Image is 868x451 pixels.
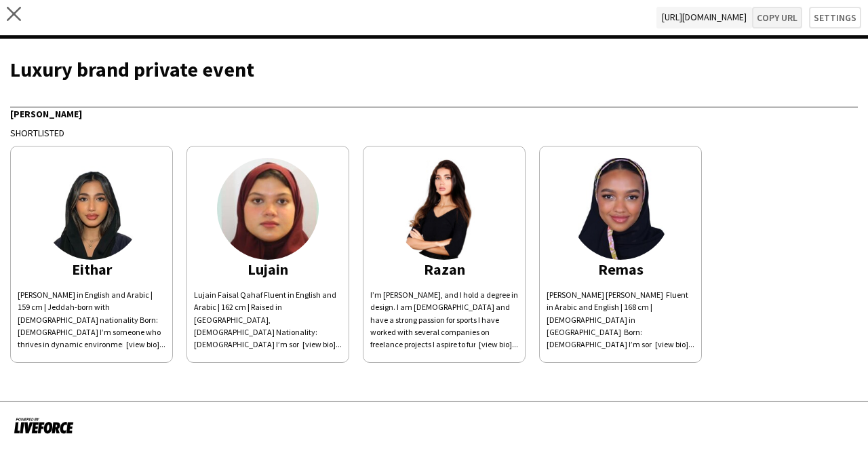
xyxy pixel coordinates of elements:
[217,158,319,260] img: thumb-66e144a797c4c.jpeg
[393,158,495,260] img: thumb-68bb27cd41040.jpeg
[10,127,858,139] div: Shortlisted
[370,263,518,275] div: Razan
[41,158,142,260] img: thumb-675ccaee42737.jpeg
[570,158,671,260] img: thumb-675ccab6a44da.jpeg
[194,263,342,275] div: Lujain
[809,7,861,28] button: Settings
[10,59,858,79] div: Luxury brand private event
[18,289,165,351] div: [PERSON_NAME] in English and Arabic | 159 cm | Jeddah-born with [DEMOGRAPHIC_DATA] nationality Bo...
[370,289,518,351] div: I’m [PERSON_NAME], and I hold a degree in design. I am [DEMOGRAPHIC_DATA] and have a strong passi...
[547,263,694,275] div: Remas
[752,7,802,28] button: Copy url
[10,106,858,120] div: [PERSON_NAME]
[547,289,694,351] div: ‏[PERSON_NAME] [PERSON_NAME] ‏ Fluent in Arabic and English | 168 cm | [DEMOGRAPHIC_DATA] in [GEO...
[194,289,342,351] div: Lujain Faisal Qahaf Fluent in English and Arabic | 162 cm | Raised in [GEOGRAPHIC_DATA], [DEMOGRA...
[18,263,165,275] div: Eithar
[656,7,752,28] span: [URL][DOMAIN_NAME]
[14,416,74,435] img: Powered by Liveforce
